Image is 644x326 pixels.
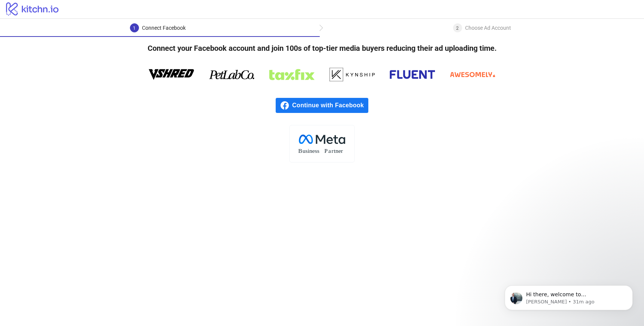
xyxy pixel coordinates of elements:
[276,98,368,113] a: Continue with Facebook
[136,37,509,59] h4: Connect your Facebook account and join 100s of top-tier media buyers reducing their ad uploading ...
[334,148,343,154] tspan: tner
[328,148,331,154] tspan: a
[298,148,302,154] tspan: B
[33,22,130,73] span: Hi there, welcome to [DOMAIN_NAME]. I'll reach out via e-mail separately, but just wanted you to ...
[324,148,328,154] tspan: P
[456,26,459,31] span: 2
[33,29,130,36] p: Message from James, sent 31m ago
[142,23,186,32] div: Connect Facebook
[302,148,319,154] tspan: usiness
[133,26,136,31] span: 1
[292,98,368,113] span: Continue with Facebook
[493,270,644,322] iframe: Intercom notifications message
[331,148,334,154] tspan: r
[465,23,511,32] div: Choose Ad Account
